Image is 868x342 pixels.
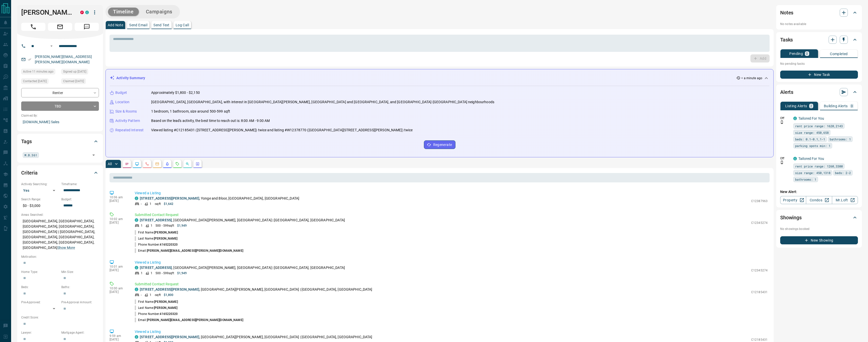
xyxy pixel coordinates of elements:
p: Mortgage Agent: [61,330,99,335]
p: Search Range: [21,197,59,202]
span: [PERSON_NAME] [154,237,177,240]
div: Criteria [21,167,99,179]
h2: Tasks [780,36,793,44]
p: $1,800 [164,293,174,297]
p: $1,949 [177,223,187,228]
p: Timeframe: [61,182,99,186]
svg: Push Notification Only [780,161,784,164]
p: 1 [141,271,143,275]
p: All [108,162,112,166]
p: 10:00 am [110,287,127,290]
span: size range: 450,658 [795,130,829,135]
p: Viewed a Listing [135,260,768,265]
div: Yes [21,186,59,195]
p: Off [780,156,790,161]
div: condos.ca [135,335,138,339]
span: [PERSON_NAME] [154,306,177,310]
span: M.B.361 [24,153,37,158]
p: Budget [115,90,127,95]
div: condos.ca [793,157,797,160]
h2: Criteria [21,169,38,177]
p: Email: [135,248,243,253]
span: rent price range: 1620,2143 [795,123,843,129]
p: - sqft [154,202,161,206]
a: Condos [806,196,832,204]
p: Budget: [61,197,99,202]
a: Mr.Loft [832,196,858,204]
p: New Alert: [780,189,858,195]
button: Regenerate [424,140,455,149]
h1: [PERSON_NAME] [21,8,73,16]
span: Message [75,23,99,31]
div: condos.ca [135,266,138,269]
p: Areas Searched: [21,212,99,217]
span: 4165220320 [160,243,178,246]
div: TBD [21,101,99,111]
h2: Tags [21,137,32,145]
svg: Opportunities [185,162,189,166]
p: [DATE] [110,221,127,224]
p: Beds: [21,285,59,289]
p: Lawyer: [21,330,59,335]
p: Listing Alerts [785,104,807,108]
button: Open [90,152,97,159]
p: 1 [141,223,143,228]
p: 0 [806,52,808,55]
a: Tailored For You [798,157,824,161]
span: [PERSON_NAME][EMAIL_ADDRESS][PERSON_NAME][DOMAIN_NAME] [147,249,243,252]
div: Tue Aug 02 2022 [61,69,99,76]
p: Home Type: [21,270,59,274]
p: 9:59 am [110,334,127,338]
h2: Notes [780,9,793,17]
p: [DATE] [110,338,127,341]
button: Show More [57,245,75,250]
div: Notes [780,7,858,19]
span: Call [21,23,45,31]
span: Active 11 minutes ago [23,69,53,74]
p: Baths: [61,285,99,289]
div: Tags [21,135,99,147]
p: Activity Summary [116,75,145,81]
span: Claimed [DATE] [63,79,84,84]
p: Log Call [176,23,189,27]
button: Campaigns [141,8,177,16]
span: beds: 2-2 [835,170,851,175]
a: Property [780,196,806,204]
p: Pre-Approved: [21,300,59,305]
p: 1 bedroom, 1 bathroom, size around 500-599 sqft [151,109,230,114]
p: Send Email [129,23,147,27]
a: [STREET_ADDRESS] [140,266,172,270]
p: , [GEOGRAPHIC_DATA][PERSON_NAME], [GEOGRAPHIC_DATA] | [GEOGRAPHIC_DATA], [GEOGRAPHIC_DATA] [140,265,345,270]
div: condos.ca [135,218,138,222]
p: [DATE] [110,199,127,203]
p: Size & Rooms [115,109,137,114]
p: Actively Searching: [21,182,59,186]
p: Viewed a Listing [135,329,768,334]
p: First Name: [135,230,178,235]
span: size range: 450,1318 [795,170,830,175]
p: - [141,202,142,206]
p: , Yonge and Bloor, [GEOGRAPHIC_DATA], [GEOGRAPHIC_DATA] [140,196,299,201]
svg: Notes [125,162,129,166]
span: [PERSON_NAME] [154,300,178,304]
svg: Requests [175,162,179,166]
p: 500 - 599 sqft [155,271,174,275]
div: Wed Feb 19 2025 [61,78,99,85]
p: 1 [151,223,152,228]
a: [STREET_ADDRESS][PERSON_NAME] [140,196,199,200]
svg: Calls [145,162,149,166]
svg: Push Notification Only [780,120,784,124]
div: condos.ca [135,288,138,291]
span: Signed up [DATE] [63,69,86,74]
p: 500 - 599 sqft [155,223,174,228]
p: $0 - $3,000 [21,202,59,210]
p: Add Note [108,23,123,27]
p: Motivation: [21,254,99,259]
p: Pending [789,52,803,55]
a: [PERSON_NAME][EMAIL_ADDRESS][PERSON_NAME][DOMAIN_NAME] [35,55,92,64]
p: Repeated Interest [115,127,144,133]
p: C12387963 [751,199,768,203]
p: Send Text [153,23,170,27]
p: Activity Pattern [115,118,140,123]
a: [STREET_ADDRESS] [140,218,172,222]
